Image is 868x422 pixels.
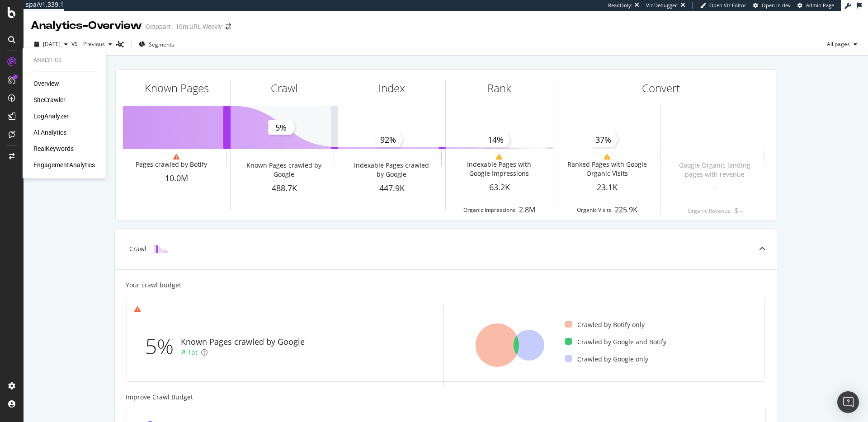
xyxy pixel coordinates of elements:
a: Open in dev [753,2,791,9]
a: Open Viz Editor [700,2,746,9]
div: Crawled by Botify only [565,320,645,329]
div: 63.2K [446,182,553,193]
a: Overview [33,79,59,88]
span: 2025 Apr. 22nd [43,40,61,48]
span: Open Viz Editor [709,2,746,9]
div: Rank [487,80,511,96]
div: Crawled by Google only [565,355,648,364]
a: SiteCrawler [33,95,66,104]
a: Admin Page [797,2,834,9]
button: Segments [135,37,178,52]
a: AI Analytics [33,128,66,137]
div: Indexable Pages crawled by Google [351,161,432,179]
button: [DATE] [31,37,71,52]
a: LogAnalyzer [33,112,69,121]
div: Known Pages crawled by Google [243,161,324,179]
span: vs [71,39,80,48]
span: Segments [149,41,174,48]
span: Open in dev [762,2,791,9]
div: Index [378,80,405,96]
div: ReadOnly: [608,2,632,9]
a: EngagementAnalytics [33,160,95,169]
button: Previous [80,37,116,52]
div: 488.7K [231,183,338,194]
div: Improve Crawl Budget [126,393,766,402]
div: Known Pages [145,80,209,96]
div: 447.9K [338,183,445,194]
div: Open Intercom Messenger [837,391,859,413]
div: Octopart - 10m URL Weekly [146,22,222,31]
div: arrow-right-arrow-left [226,23,231,30]
div: Indexable Pages with Google Impressions [458,160,539,178]
div: Pages crawled by Botify [136,160,207,169]
div: Analytics [33,56,95,64]
div: 2.8M [519,205,535,215]
div: 1pt [188,348,198,357]
a: RealKeywords [33,144,74,153]
div: 10.0M [123,173,230,184]
span: All pages [823,40,850,48]
div: Viz Debugger: [646,2,679,9]
div: Analytics - Overview [31,18,142,33]
div: Your crawl budget [126,281,181,290]
div: Organic Impressions [463,206,515,214]
img: block-icon [154,244,168,253]
div: Crawled by Google and Botify [565,338,666,347]
div: Crawl [129,244,146,253]
span: Admin Page [806,2,834,9]
span: Previous [80,40,105,48]
button: All pages [823,37,861,52]
div: Crawl [271,80,297,96]
div: 5% [145,332,181,361]
div: Known Pages crawled by Google [181,336,305,348]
